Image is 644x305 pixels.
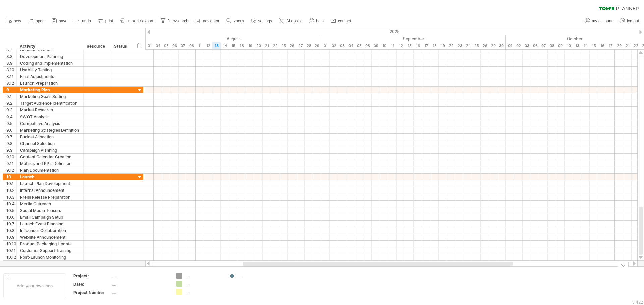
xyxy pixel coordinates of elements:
[481,42,489,49] div: Friday, 26 September 2025
[447,42,455,49] div: Monday, 22 September 2025
[194,17,221,25] a: navigator
[20,47,80,53] div: Content Updates
[20,147,80,153] div: Campaign Planning
[6,73,16,80] div: 8.11
[20,234,80,240] div: Website Announcement
[414,42,422,49] div: Tuesday, 16 September 2025
[225,17,246,25] a: zoom
[6,201,16,207] div: 10.4
[82,19,91,23] span: undo
[592,19,612,23] span: my account
[20,73,80,80] div: Final Adjustments
[127,19,153,23] span: import / export
[186,289,222,295] div: ....
[73,17,93,25] a: undo
[96,17,115,25] a: print
[20,60,80,66] div: Coding and Implementation
[556,42,565,49] div: Thursday, 9 October 2025
[489,42,497,49] div: Monday, 29 September 2025
[263,42,271,49] div: Thursday, 21 August 2025
[50,17,69,25] a: save
[321,42,330,49] div: Monday, 1 September 2025
[277,17,304,25] a: AI assist
[20,194,80,200] div: Press Release Preparation
[590,42,598,49] div: Wednesday, 15 October 2025
[627,19,639,23] span: log out
[20,187,80,194] div: Internal Announcement
[330,42,338,49] div: Tuesday, 2 September 2025
[254,42,263,49] div: Wednesday, 20 August 2025
[430,42,439,49] div: Thursday, 18 September 2025
[20,120,80,127] div: Competitive Analysis
[6,140,16,147] div: 9.8
[5,17,23,25] a: new
[615,42,623,49] div: Monday, 20 October 2025
[20,221,80,227] div: Launch Event Planning
[514,42,523,49] div: Thursday, 2 October 2025
[6,47,16,53] div: 8.7
[388,42,397,49] div: Thursday, 11 September 2025
[118,17,155,25] a: import / export
[20,167,80,173] div: Plan Documentation
[6,254,16,260] div: 10.12
[338,42,346,49] div: Wednesday, 3 September 2025
[20,214,80,220] div: Email Campaign Setup
[472,42,481,49] div: Thursday, 25 September 2025
[112,273,168,279] div: ....
[168,19,189,23] span: filter/search
[73,281,110,287] div: Date:
[20,180,80,187] div: Launch Plan Development
[14,19,21,23] span: new
[20,134,80,140] div: Budget Allocation
[6,194,16,200] div: 10.3
[20,113,80,120] div: SWOT Analysis
[20,67,80,73] div: Usability Testing
[305,42,313,49] div: Thursday, 28 August 2025
[422,42,430,49] div: Wednesday, 17 September 2025
[565,42,573,49] div: Friday, 10 October 2025
[363,42,372,49] div: Monday, 8 September 2025
[229,42,237,49] div: Friday, 15 August 2025
[59,19,67,23] span: save
[20,100,80,106] div: Target Audience Identification
[6,180,16,187] div: 10.1
[6,134,16,140] div: 9.7
[464,42,472,49] div: Wednesday, 24 September 2025
[162,42,170,49] div: Tuesday, 5 August 2025
[321,35,506,42] div: September 2025
[355,42,363,49] div: Friday, 5 September 2025
[439,42,447,49] div: Friday, 19 September 2025
[606,42,615,49] div: Friday, 17 October 2025
[20,241,80,247] div: Product Packaging Update
[20,43,79,50] div: Activity
[523,42,531,49] div: Friday, 3 October 2025
[154,42,162,49] div: Monday, 4 August 2025
[296,42,305,49] div: Wednesday, 27 August 2025
[6,241,16,247] div: 10.10
[6,154,16,160] div: 9.10
[316,19,324,23] span: help
[539,42,548,49] div: Tuesday, 7 October 2025
[506,42,514,49] div: Wednesday, 1 October 2025
[186,281,222,287] div: ....
[36,19,45,23] span: open
[583,17,614,25] a: my account
[20,174,80,180] div: Launch
[6,187,16,194] div: 10.2
[20,160,80,167] div: Metrics and KPIs Definition
[6,247,16,254] div: 10.11
[497,42,506,49] div: Tuesday, 30 September 2025
[246,42,254,49] div: Tuesday, 19 August 2025
[6,127,16,133] div: 9.6
[112,281,168,287] div: ....
[204,42,212,49] div: Tuesday, 12 August 2025
[618,17,641,25] a: log out
[6,214,16,220] div: 10.6
[548,42,556,49] div: Wednesday, 8 October 2025
[6,107,16,113] div: 9.3
[380,42,388,49] div: Wednesday, 10 September 2025
[6,147,16,153] div: 9.9
[271,42,279,49] div: Friday, 22 August 2025
[6,227,16,234] div: 10.8
[114,43,129,50] div: Status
